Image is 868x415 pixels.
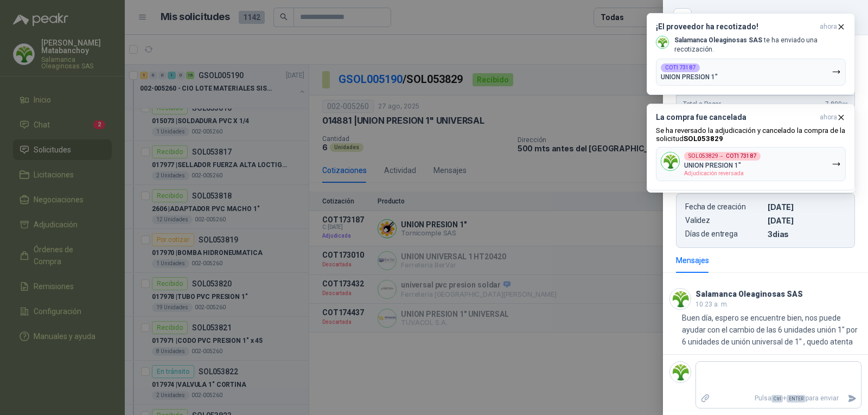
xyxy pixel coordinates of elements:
button: COT173187UNION PRESION 1" [656,59,846,86]
span: ENTER [787,395,806,403]
button: La compra fue canceladaahora Se ha reversado la adjudicación y cancelado la compra de la solicitu... [647,104,855,190]
h3: ¡El proveedor ha recotizado! [656,22,815,31]
p: UNION PRESION 1" [684,162,741,169]
p: 3 dias [768,229,846,239]
div: Mensajes [676,254,709,266]
p: UNION PRESION 1" [661,73,718,81]
b: COT173187 [726,154,756,159]
span: Adjudicación reversada [684,170,744,176]
p: Buen día, espero se encuentre bien, nos puede ayudar con el cambio de las 6 unidades unión 1" por... [682,312,861,348]
button: ¡El proveedor ha recotizado!ahora Company LogoSalamanca Oleaginosas SAS te ha enviado una recotiz... [647,13,855,95]
img: Company Logo [670,289,691,309]
button: Enviar [843,389,861,408]
b: COT173187 [665,65,695,71]
p: Días de entrega [685,229,763,239]
span: ahora [820,113,837,122]
h3: La compra fue cancelada [656,113,815,122]
p: Fecha de creación [685,202,763,212]
div: COT173187 [698,9,855,26]
div: SOL053829 → [684,152,761,161]
b: Salamanca Oleaginosas SAS [674,36,762,44]
button: Company LogoSOL053829→COT173187UNION PRESION 1"Adjudicación reversada [656,147,846,181]
button: Close [676,11,689,24]
p: [DATE] [768,216,846,225]
span: Ctrl [771,395,783,403]
img: Company Logo [661,152,679,170]
label: Adjuntar archivos [696,389,714,408]
p: te ha enviado una recotización. [674,36,846,54]
p: [DATE] [768,202,846,212]
span: ahora [820,22,837,31]
img: Company Logo [670,362,691,382]
b: SOL053829 [684,135,723,143]
span: 10:23 a. m. [695,301,729,308]
p: Se ha reversado la adjudicación y cancelado la compra de la solicitud [656,126,846,143]
p: Pulsa + para enviar [714,389,844,408]
h3: Salamanca Oleaginosas SAS [695,291,803,297]
img: Company Logo [656,36,668,48]
p: Validez [685,216,763,225]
